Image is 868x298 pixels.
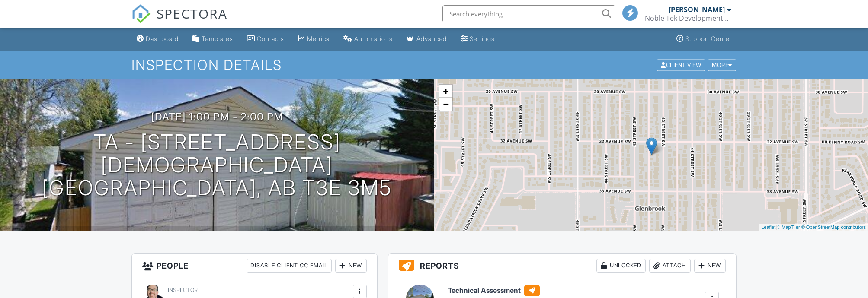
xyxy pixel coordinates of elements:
span: Inspector [168,287,198,293]
div: Templates [202,35,233,42]
div: Automations [354,35,393,42]
a: Advanced [403,31,450,47]
div: [PERSON_NAME] [669,5,725,14]
a: Automations (Basic) [340,31,396,47]
a: Templates [189,31,237,47]
span: SPECTORA [157,4,227,22]
div: New [694,259,726,273]
a: Support Center [673,31,735,47]
a: Contacts [243,31,288,47]
a: © OpenStreetMap contributors [801,225,866,230]
div: Disable Client CC Email [247,259,332,273]
h3: Reports [388,254,737,278]
div: Metrics [307,35,330,42]
div: Attach [649,259,691,273]
img: The Best Home Inspection Software - Spectora [131,4,151,23]
h3: People [132,254,377,278]
div: Noble Tek Developments Ltd. [645,14,731,22]
div: Contacts [257,35,284,42]
a: Leaflet [761,225,775,230]
h1: Inspection Details [131,57,737,73]
input: Search everything... [442,5,615,22]
div: Unlocked [596,259,646,273]
a: Zoom in [439,85,452,98]
a: Metrics [295,31,333,47]
div: Client View [657,59,705,71]
h6: Technical Assessment [448,285,540,296]
a: Zoom out [439,98,452,111]
div: Dashboard [146,35,179,42]
a: SPECTORA [131,12,227,30]
div: More [708,59,736,71]
div: Settings [470,35,495,42]
a: © MapTiler [777,225,800,230]
h1: TA - [STREET_ADDRESS][DEMOGRAPHIC_DATA] [GEOGRAPHIC_DATA], AB T3E 3M5 [14,131,420,199]
div: Support Center [685,35,732,42]
a: Dashboard [133,31,182,47]
h3: [DATE] 1:00 pm - 2:00 pm [151,111,283,123]
div: Advanced [416,35,447,42]
a: Client View [656,61,707,68]
div: New [335,259,367,273]
div: | [759,224,868,231]
a: Settings [457,31,498,47]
